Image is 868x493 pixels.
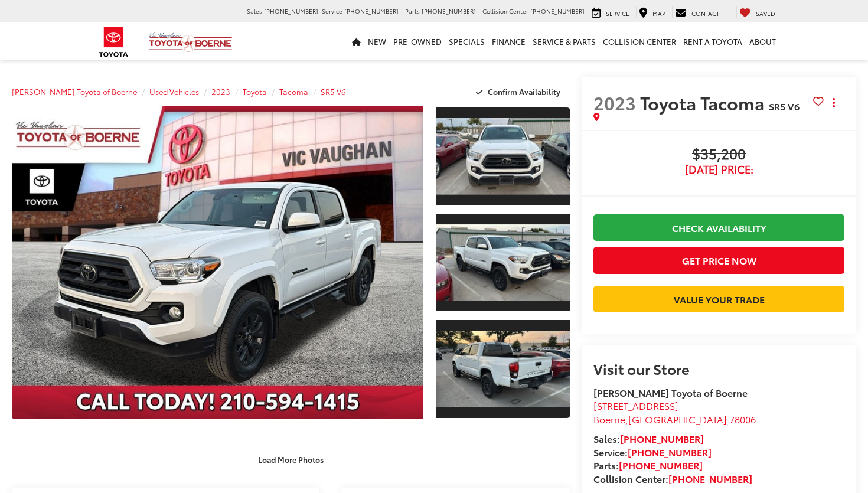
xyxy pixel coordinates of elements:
a: Home [348,22,364,60]
span: Service [322,6,342,15]
span: Contact [691,9,719,18]
a: New [364,22,390,60]
a: About [746,22,779,60]
a: [PHONE_NUMBER] [620,432,704,445]
span: Saved [756,9,775,18]
span: Boerne [593,412,625,426]
span: SR5 V6 [769,99,800,113]
a: [PHONE_NUMBER] [619,458,703,472]
span: [PHONE_NUMBER] [344,6,399,15]
h2: Visit our Store [593,361,844,376]
a: 2023 [211,86,230,97]
a: Service [589,6,632,18]
a: Specials [445,22,488,60]
button: Confirm Availability [469,81,570,102]
a: Contact [672,6,722,18]
a: Toyota [243,86,267,97]
strong: Parts: [593,458,703,472]
strong: Service: [593,445,712,459]
span: Sales [247,6,262,15]
img: 2023 Toyota Tacoma SR5 V6 [435,331,571,407]
a: [STREET_ADDRESS] Boerne,[GEOGRAPHIC_DATA] 78006 [593,399,756,426]
a: Map [636,6,668,18]
span: Confirm Availability [488,86,560,97]
a: Pre-Owned [390,22,445,60]
a: SR5 V6 [321,86,346,97]
a: Service & Parts: Opens in a new tab [529,22,599,60]
span: [STREET_ADDRESS] [593,399,678,412]
img: 2023 Toyota Tacoma SR5 V6 [435,224,571,301]
a: My Saved Vehicles [736,6,778,18]
span: [PHONE_NUMBER] [422,6,476,15]
a: Expand Photo 3 [436,319,570,419]
a: Expand Photo 2 [436,213,570,312]
span: , [593,412,756,426]
span: Toyota Tacoma [640,90,769,115]
span: [PHONE_NUMBER] [264,6,318,15]
a: [PHONE_NUMBER] [628,445,712,459]
img: Vic Vaughan Toyota of Boerne [148,32,233,53]
img: Toyota [92,23,136,61]
span: [DATE] Price: [593,164,844,175]
button: Load More Photos [250,449,332,470]
strong: Sales: [593,432,704,445]
span: Parts [405,6,420,15]
span: [GEOGRAPHIC_DATA] [628,412,727,426]
span: Map [652,9,665,18]
a: Used Vehicles [149,86,199,97]
a: Collision Center [599,22,680,60]
span: Collision Center [482,6,528,15]
button: Get Price Now [593,247,844,273]
a: Value Your Trade [593,286,844,312]
span: 2023 [593,90,636,115]
span: $35,200 [593,146,844,164]
a: Finance [488,22,529,60]
button: Actions [824,92,844,113]
a: Rent a Toyota [680,22,746,60]
a: Check Availability [593,214,844,241]
strong: Collision Center: [593,472,752,485]
a: Expand Photo 1 [436,106,570,206]
a: Expand Photo 0 [12,106,423,419]
span: 78006 [729,412,756,426]
a: [PERSON_NAME] Toyota of Boerne [12,86,137,97]
span: Service [606,9,629,18]
strong: [PERSON_NAME] Toyota of Boerne [593,386,748,399]
span: [PHONE_NUMBER] [530,6,585,15]
img: 2023 Toyota Tacoma SR5 V6 [8,105,428,420]
span: dropdown dots [833,98,835,107]
img: 2023 Toyota Tacoma SR5 V6 [435,118,571,195]
a: Tacoma [279,86,308,97]
a: [PHONE_NUMBER] [668,472,752,485]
